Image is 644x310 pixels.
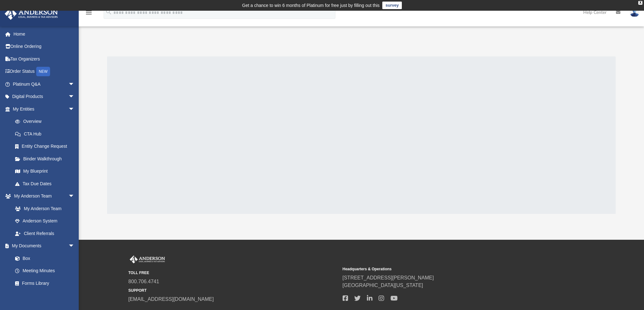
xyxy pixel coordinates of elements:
[9,177,84,190] a: Tax Due Dates
[4,103,84,115] a: My Entitiesarrow_drop_down
[9,215,81,227] a: Anderson System
[4,90,84,103] a: Digital Productsarrow_drop_down
[9,140,84,153] a: Entity Change Request
[128,279,159,284] a: 800.706.4741
[630,8,639,17] img: User Pic
[343,266,552,272] small: Headquarters & Operations
[9,227,81,240] a: Client Referrals
[85,9,93,16] i: menu
[128,288,338,293] small: SUPPORT
[9,115,84,128] a: Overview
[343,283,423,288] a: [GEOGRAPHIC_DATA][US_STATE]
[68,103,81,116] span: arrow_drop_down
[9,252,78,265] a: Box
[68,240,81,253] span: arrow_drop_down
[128,270,338,276] small: TOLL FREE
[638,1,642,5] div: close
[9,265,81,277] a: Meeting Minutes
[128,296,214,302] a: [EMAIL_ADDRESS][DOMAIN_NAME]
[9,277,78,290] a: Forms Library
[343,275,434,280] a: [STREET_ADDRESS][PERSON_NAME]
[128,255,166,264] img: Anderson Advisors Platinum Portal
[242,2,380,9] div: Get a chance to win 6 months of Platinum for free just by filling out this
[4,78,84,90] a: Platinum Q&Aarrow_drop_down
[4,190,81,203] a: My Anderson Teamarrow_drop_down
[3,8,60,20] img: Anderson Advisors Platinum Portal
[68,78,81,91] span: arrow_drop_down
[4,65,84,78] a: Order StatusNEW
[9,128,84,140] a: CTA Hub
[4,53,84,65] a: Tax Organizers
[9,202,78,215] a: My Anderson Team
[9,165,81,178] a: My Blueprint
[105,9,112,15] i: search
[68,90,81,103] span: arrow_drop_down
[382,2,402,9] a: survey
[4,240,81,252] a: My Documentsarrow_drop_down
[85,12,93,16] a: menu
[4,40,84,53] a: Online Ordering
[9,152,84,165] a: Binder Walkthrough
[68,190,81,203] span: arrow_drop_down
[4,28,84,40] a: Home
[36,67,50,76] div: NEW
